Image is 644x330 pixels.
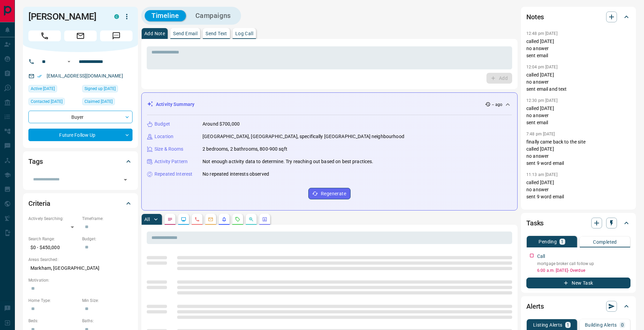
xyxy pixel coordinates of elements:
p: Areas Searched: [28,257,133,263]
p: 12:04 pm [DATE] [526,65,557,69]
p: No repeated interests observed [202,171,269,178]
p: Home Type: [28,298,79,304]
div: Fri Sep 05 2025 [28,85,79,94]
p: 11:13 am [DATE] [526,172,557,177]
p: 12:30 pm [DATE] [526,98,557,103]
p: Min Size: [82,298,133,304]
p: Send Email [173,31,197,36]
svg: Listing Alerts [221,217,227,222]
button: Regenerate [308,188,351,199]
p: 0 [621,323,624,327]
svg: Notes [167,217,173,222]
button: Open [65,58,73,66]
button: New Task [526,278,630,288]
p: 2 bedrooms, 2 bathrooms, 800-900 sqft [202,146,287,153]
div: Wed Oct 01 2025 [28,98,79,107]
svg: Email Verified [37,74,42,79]
h1: [PERSON_NAME] [28,11,104,22]
p: Repeated Interest [154,171,192,178]
p: called [DATE] no answer sent email [526,38,630,59]
p: Activity Pattern [154,158,188,165]
p: Log Call [235,31,253,36]
span: Contacted [DATE] [31,98,63,105]
p: 6:00 a.m. [DATE] - Overdue [537,267,630,273]
p: All [144,217,150,222]
p: finally came back to the site called [DATE] no answer sent 9 word email [526,138,630,167]
div: Wed Jun 12 2024 [82,98,133,107]
p: Building Alerts [585,323,617,327]
div: Activity Summary-- ago [147,98,512,111]
div: Tags [28,153,133,170]
p: 12:48 pm [DATE] [526,31,557,36]
p: 1 [567,323,569,327]
p: Completed [593,240,617,244]
p: Activity Summary [156,101,194,108]
p: Location [154,133,173,140]
div: condos.ca [114,14,119,19]
svg: Calls [194,217,200,222]
div: Tasks [526,215,630,231]
p: Pending [539,239,557,244]
svg: Emails [208,217,213,222]
p: mortgage broker call follow up [537,261,630,267]
svg: Agent Actions [262,217,267,222]
p: called [DATE] no answer sent 9 word email [526,179,630,200]
button: Timeline [145,10,186,21]
p: Baths: [82,318,133,324]
h2: Tags [28,156,43,167]
p: 1 [561,239,564,244]
p: [GEOGRAPHIC_DATA], [GEOGRAPHIC_DATA], specifically [GEOGRAPHIC_DATA] neighbourhood [202,133,404,140]
p: Size & Rooms [154,146,184,153]
span: Email [64,30,97,41]
span: Active [DATE] [31,85,55,92]
p: called [DATE] no answer sent email [526,105,630,126]
p: Search Range: [28,236,79,242]
div: Buyer [28,111,133,123]
p: Not enough activity data to determine. Try reaching out based on best practices. [202,158,374,165]
div: Alerts [526,298,630,314]
p: Add Note [144,31,165,36]
p: Around $700,000 [202,120,240,128]
div: Sun Dec 03 2023 [82,85,133,94]
p: Budget [154,120,170,128]
p: Markham, [GEOGRAPHIC_DATA] [28,263,133,274]
svg: Opportunities [248,217,254,222]
span: Claimed [DATE] [85,98,113,105]
svg: Requests [235,217,240,222]
button: Campaigns [189,10,238,21]
div: Future Follow Up [28,129,133,141]
p: $0 - $450,000 [28,242,79,253]
button: Open [121,175,130,184]
h2: Criteria [28,198,50,209]
p: 7:48 pm [DATE] [526,132,555,136]
p: called [DATE] no answer sent email and text [526,71,630,93]
div: Notes [526,9,630,25]
p: Call [537,253,545,260]
p: -- ago [492,102,502,108]
p: Budget: [82,236,133,242]
a: [EMAIL_ADDRESS][DOMAIN_NAME] [47,73,123,79]
svg: Lead Browsing Activity [181,217,186,222]
div: Criteria [28,195,133,212]
span: Message [100,30,133,41]
p: Timeframe: [82,216,133,222]
span: Call [28,30,61,41]
p: Motivation: [28,277,133,283]
h2: Notes [526,12,544,22]
h2: Tasks [526,218,544,228]
p: Actively Searching: [28,216,79,222]
h2: Alerts [526,301,544,312]
p: Send Text [206,31,227,36]
span: Signed up [DATE] [85,85,116,92]
p: Listing Alerts [533,323,563,327]
p: Beds: [28,318,79,324]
